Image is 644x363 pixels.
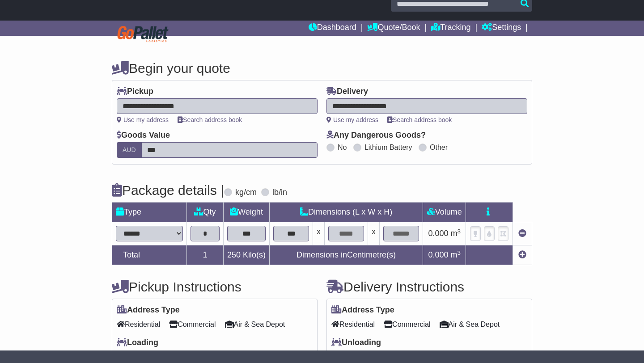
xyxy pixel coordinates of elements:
[451,229,461,238] span: m
[384,317,430,331] span: Commercial
[178,116,242,123] a: Search address book
[458,249,461,256] sup: 3
[326,131,426,140] label: Any Dangerous Goods?
[272,188,287,198] label: lb/in
[331,338,381,348] label: Unloading
[225,317,285,331] span: Air & Sea Depot
[117,142,142,158] label: AUD
[423,203,466,222] td: Volume
[428,250,448,259] span: 0.000
[331,317,375,331] span: Residential
[117,116,169,123] a: Use my address
[326,116,378,123] a: Use my address
[270,203,423,222] td: Dimensions (L x W x H)
[117,338,158,348] label: Loading
[518,229,526,238] a: Remove this item
[482,21,521,36] a: Settings
[458,228,461,235] sup: 3
[235,188,257,198] label: kg/cm
[117,87,153,97] label: Pickup
[224,245,270,265] td: Kilo(s)
[112,245,187,265] td: Total
[112,203,187,222] td: Type
[117,131,170,140] label: Goods Value
[440,317,500,331] span: Air & Sea Depot
[338,143,347,152] label: No
[313,222,325,245] td: x
[364,143,412,152] label: Lithium Battery
[367,21,420,36] a: Quote/Book
[112,61,532,76] h4: Begin your quote
[518,250,526,259] a: Add new item
[368,222,380,245] td: x
[387,116,452,123] a: Search address book
[326,87,368,97] label: Delivery
[187,203,224,222] td: Qty
[430,143,448,152] label: Other
[224,203,270,222] td: Weight
[169,317,216,331] span: Commercial
[428,229,448,238] span: 0.000
[326,279,532,294] h4: Delivery Instructions
[227,250,241,259] span: 250
[431,21,470,36] a: Tracking
[187,245,224,265] td: 1
[117,305,180,315] label: Address Type
[451,250,461,259] span: m
[112,183,224,198] h4: Package details |
[331,305,394,315] label: Address Type
[309,21,356,36] a: Dashboard
[270,245,423,265] td: Dimensions in Centimetre(s)
[112,279,318,294] h4: Pickup Instructions
[117,317,160,331] span: Residential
